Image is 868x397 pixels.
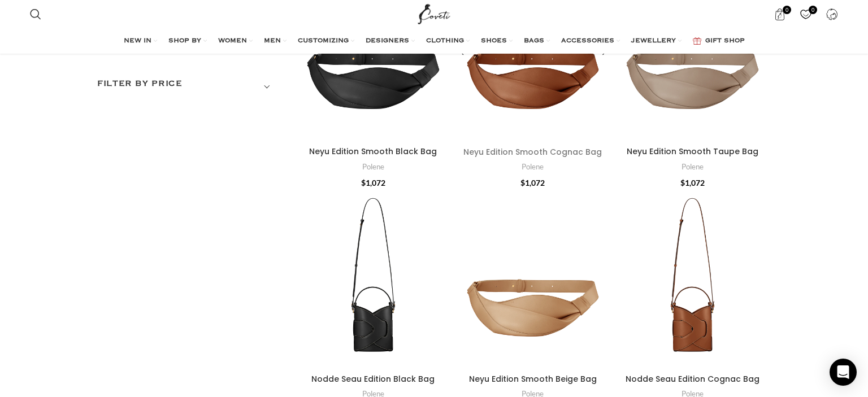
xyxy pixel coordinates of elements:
[693,30,745,53] a: GIFT SHOP
[693,37,701,45] img: GiftBag
[309,146,437,157] a: Neyu Edition Smooth Black Bag
[809,6,817,14] span: 0
[830,359,857,386] div: Open Intercom Messenger
[520,178,525,187] span: $
[682,162,704,172] a: Polene
[463,146,602,158] a: Neyu Edition Smooth Cognac Bag
[631,37,676,46] span: JEWELLERY
[631,30,682,53] a: JEWELLERY
[614,190,771,368] a: Nodde Seau Edition Cognac Bag
[24,30,843,53] div: Main navigation
[218,37,247,46] span: WOMEN
[481,37,507,46] span: SHOES
[783,6,791,14] span: 0
[561,30,620,53] a: ACCESSORIES
[524,30,550,53] a: BAGS
[168,30,207,53] a: SHOP BY
[361,178,385,187] bdi: 1,072
[264,37,281,46] span: MEN
[455,190,611,369] a: Neyu Edition Smooth Beige Bag
[97,77,278,97] h3: Filter by price
[522,162,544,172] a: Polene
[366,30,415,53] a: DESIGNERS
[361,178,366,187] span: $
[124,30,157,53] a: NEW IN
[24,3,47,25] a: Search
[469,373,597,385] a: Neyu Edition Smooth Beige Bag
[264,30,287,53] a: MEN
[362,162,384,172] a: Polene
[626,373,759,385] a: Nodde Seau Edition Cognac Bag
[520,178,545,187] bdi: 1,072
[627,146,758,157] a: Neyu Edition Smooth Taupe Bag
[124,37,151,46] span: NEW IN
[795,3,818,25] a: 0
[481,30,513,53] a: SHOES
[705,37,745,46] span: GIFT SHOP
[295,190,452,368] a: Nodde Seau Edition Black Bag
[415,8,453,18] a: Site logo
[218,30,253,53] a: WOMEN
[680,178,685,187] span: $
[795,3,818,25] div: My Wishlist
[426,30,470,53] a: CLOTHING
[366,37,409,46] span: DESIGNERS
[769,3,792,25] a: 0
[680,178,705,187] bdi: 1,072
[298,30,354,53] a: CUSTOMIZING
[524,37,544,46] span: BAGS
[168,37,201,46] span: SHOP BY
[561,37,614,46] span: ACCESSORIES
[311,373,435,385] a: Nodde Seau Edition Black Bag
[426,37,464,46] span: CLOTHING
[298,37,349,46] span: CUSTOMIZING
